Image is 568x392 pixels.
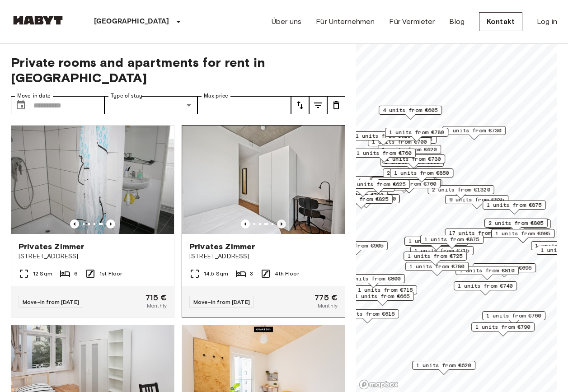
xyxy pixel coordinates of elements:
div: Map marker [351,292,414,306]
span: 1 units from €760 [357,149,412,157]
div: Map marker [442,126,506,140]
span: 1 units from €725 [408,252,463,260]
span: 1 units from €780 [389,128,444,136]
span: 1 units from €790 [475,323,530,331]
label: Move-in date [17,92,51,100]
label: Max price [204,92,228,100]
button: Previous image [241,219,250,229]
span: 1 units from €875 [424,235,479,243]
span: 775 € [315,294,338,302]
button: Previous image [277,219,286,229]
span: 1st Floor [99,270,122,278]
span: 1 units from €730 [446,126,502,135]
p: [GEOGRAPHIC_DATA] [94,16,169,27]
span: 17 units from €720 [449,229,507,237]
span: 1 units from €740 [458,282,513,290]
span: 2 units from €695 [477,264,532,272]
span: 3 [250,270,253,278]
span: 4 units from €605 [383,106,438,114]
span: Privates Zimmer [19,241,84,252]
span: 2 units from €760 [381,180,437,188]
a: Für Unternehmen [316,16,375,27]
div: Map marker [352,149,416,163]
span: 6 [74,270,78,278]
span: 2 units from €805 [488,219,544,227]
div: Map marker [370,177,437,191]
div: Map marker [383,168,446,182]
div: Map marker [454,281,517,295]
span: 1 units from €695 [495,229,550,238]
div: Map marker [385,128,448,142]
div: Map marker [333,194,400,208]
div: Map marker [471,322,535,336]
div: Map marker [380,158,444,172]
span: Monthly [147,302,167,310]
div: Map marker [404,252,467,266]
button: Choose date [12,96,30,114]
div: Map marker [484,219,548,233]
div: Map marker [378,145,441,159]
span: 1 units from €715 [358,286,413,294]
a: Log in [537,16,557,27]
img: Marketing picture of unit DE-01-259-018-03Q [183,126,346,234]
span: 14.5 Sqm [204,270,228,278]
div: Map marker [379,106,442,120]
span: 1 units from €700 [372,138,427,146]
button: tune [327,96,345,114]
div: Map marker [420,235,484,249]
span: 1 units from €800 [346,275,401,283]
a: Kontakt [479,12,522,31]
img: Habyt [11,16,65,25]
div: Map marker [342,274,405,288]
div: Map marker [371,177,435,191]
div: Map marker [445,195,508,209]
span: Privates Zimmer [189,241,255,252]
div: Map marker [325,176,391,190]
span: 3 units from €625 [351,180,406,188]
div: Map marker [428,185,494,199]
span: 12 Sqm [33,270,52,278]
span: 1 units from €1200 [338,195,396,203]
a: Previous imagePrevious imagePrivates Zimmer[STREET_ADDRESS]12 Sqm61st FloorMove-in from [DATE]715... [11,125,174,317]
span: 1 units from €665 [355,292,410,300]
span: Move-in from [DATE] [193,299,250,305]
div: Map marker [336,309,399,323]
div: Map marker [473,263,536,277]
span: 715 € [146,294,167,302]
span: [STREET_ADDRESS] [189,252,338,261]
span: 1 units from €620 [356,132,411,140]
span: Monthly [318,302,338,310]
span: 2 units from €1320 [432,186,490,194]
div: Map marker [347,180,410,194]
img: Marketing picture of unit DE-01-041-02M [11,126,174,234]
span: [STREET_ADDRESS] [19,252,167,261]
span: 1 units from €835 [408,237,464,245]
span: 4th Floor [275,270,299,278]
span: 1 units from €620 [416,361,471,369]
span: Move-in from [DATE] [23,299,79,305]
div: Map marker [482,311,545,325]
div: Map marker [352,131,415,145]
button: Previous image [70,219,79,229]
button: Previous image [106,219,115,229]
div: Map marker [404,237,468,251]
div: Map marker [324,241,388,255]
span: 2 units from €655 [387,169,442,177]
span: 1 units from €620 [382,145,437,154]
span: 1 units from €810 [460,266,515,275]
button: tune [309,96,327,114]
span: 1 units from €875 [487,201,542,209]
div: Map marker [491,229,554,243]
span: 1 units from €715 [414,247,469,255]
span: 1 units from €825 [333,195,389,203]
label: Type of stay [111,92,142,100]
span: 1 units from €850 [394,169,449,177]
span: 1 units from €780 [409,262,465,271]
button: tune [291,96,309,114]
span: 21 units from €655 [329,177,387,185]
span: 2 units from €615 [340,310,395,318]
span: 1 units from €730 [386,155,441,163]
div: Map marker [390,168,453,182]
div: Map marker [405,262,469,276]
div: Map marker [377,179,441,193]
